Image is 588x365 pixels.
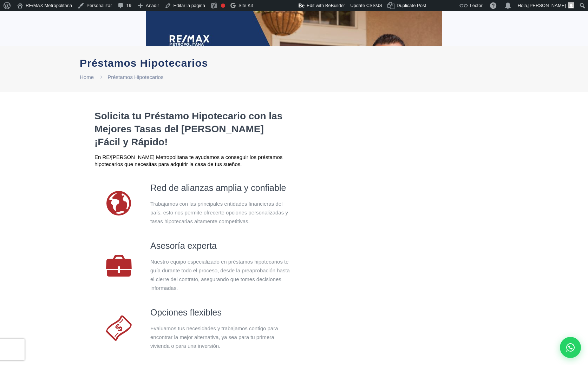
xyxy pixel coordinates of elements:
[94,154,290,168] span: En RE/[PERSON_NAME] Metropolitana te ayudamos a conseguir los préstamos hipotecarios que necesita...
[80,57,508,69] h1: Préstamos Hipotecarios
[150,182,290,194] h3: Red de alianzas amplia y confiable
[107,73,163,81] li: Préstamos Hipotecarios
[221,4,225,8] div: Necesita mejorar
[94,109,290,148] h2: Solicita tu Préstamo Hipotecario con las Mejores Tasas del [PERSON_NAME] ¡Fácil y Rápido!
[150,257,290,292] div: Nuestro equipo especializado en préstamos hipotecarios te guía durante todo el proceso, desde la ...
[259,1,299,10] img: Visitas de 48 horas. Haz clic para ver más estadísticas del sitio.
[150,199,290,226] div: Trabajamos con las principales entidades financieras del país, esto nos permite ofrecerte opcione...
[150,324,290,350] div: Evaluamos tus necesidades y trabajamos contigo para encontrar la mejor alternativa, ya sea para t...
[150,306,290,319] h3: Opciones flexibles
[80,74,94,80] a: Home
[239,3,253,8] span: Site Kit
[150,240,290,252] h3: Asesoría experta
[528,3,566,8] span: [PERSON_NAME]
